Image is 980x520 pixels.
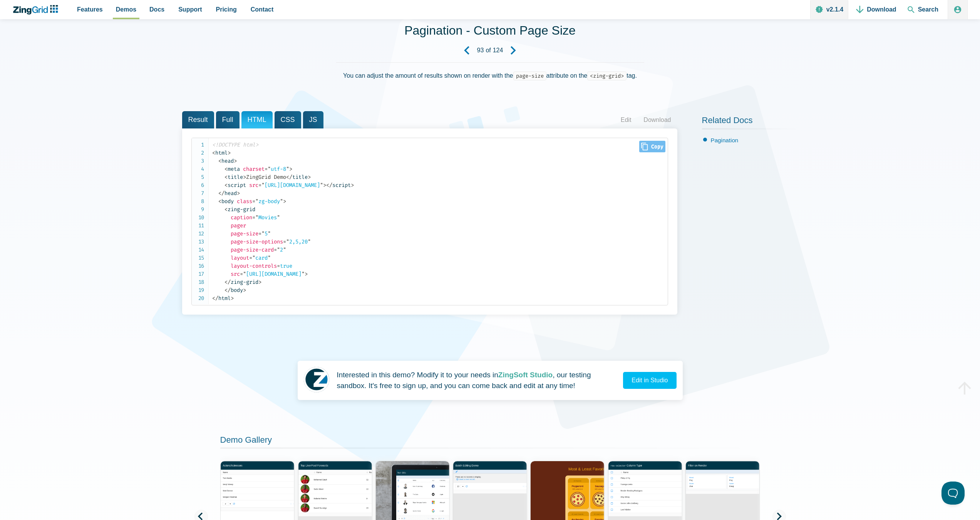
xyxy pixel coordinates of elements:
[237,190,240,197] span: >
[228,150,231,156] span: >
[477,47,484,53] strong: 93
[255,198,258,205] span: "
[12,5,62,15] a: ZingChart Logo. Click to return to the homepage
[237,198,252,205] span: class
[178,4,202,15] span: Support
[286,174,292,180] span: </
[941,482,965,505] iframe: Toggle Customer Support
[231,255,249,261] span: layout
[286,174,308,180] span: title
[218,190,224,197] span: </
[212,295,231,302] span: html
[243,287,246,293] span: >
[218,198,221,205] span: <
[277,263,280,269] span: =
[251,4,274,15] span: Contact
[224,182,228,188] span: <
[711,137,739,143] a: Pagination
[268,230,271,237] span: "
[258,230,261,237] span: =
[252,214,255,221] span: =
[258,182,261,188] span: =
[224,206,255,213] span: zing-grid
[283,238,311,245] span: 2,5,20
[265,166,289,172] span: utf-8
[513,72,546,80] code: page-size
[249,182,258,188] span: src
[218,158,221,164] span: <
[218,190,237,197] span: head
[637,114,677,126] a: Download
[231,247,274,253] span: page-size-card
[336,62,644,99] div: You can adjust the amount of results shown on render with the attribute on the tag.
[286,238,289,245] span: "
[275,111,301,128] span: CSS
[623,372,676,389] a: Edit in Studio
[337,370,617,392] p: Interested in this demo? Modify it to your needs in , our testing sandbox. It's free to sign up, ...
[289,166,292,172] span: >
[280,198,283,205] span: "
[265,166,268,172] span: =
[503,40,524,61] a: Next Demo
[286,166,289,172] span: "
[268,166,271,172] span: "
[116,4,136,15] span: Demos
[351,182,354,188] span: >
[277,263,292,269] span: true
[261,230,265,237] span: "
[241,111,273,128] span: HTML
[486,47,491,53] span: of
[77,4,103,15] span: Features
[216,4,237,15] span: Pricing
[224,279,231,285] span: </
[234,158,237,164] span: >
[212,141,668,302] code: ZingGrid Demo
[243,271,246,277] span: "
[305,271,308,277] span: >
[326,182,332,188] span: </
[268,255,271,261] span: "
[283,238,286,245] span: =
[252,198,255,205] span: =
[308,174,311,180] span: >
[212,150,215,156] span: <
[587,72,627,80] code: <zing-grid>
[283,198,286,205] span: >
[258,230,271,237] span: 5
[303,111,323,128] span: JS
[231,271,240,277] span: src
[252,214,280,221] span: Movies
[277,247,280,253] span: "
[255,214,258,221] span: "
[456,40,477,61] a: Previous Demo
[274,247,286,253] span: 2
[224,166,240,172] span: meta
[493,47,503,53] strong: 124
[498,371,553,379] strong: ZingSoft Studio
[249,255,271,261] span: card
[404,23,576,40] h1: Pagination - Custom Page Size
[224,279,258,285] span: zing-grid
[277,214,280,221] span: "
[615,114,638,126] a: Edit
[326,182,351,188] span: script
[252,198,283,205] span: zg-body
[261,182,265,188] span: "
[224,174,243,180] span: title
[182,111,214,128] span: Result
[220,435,760,449] h2: Demo Gallery
[231,230,258,237] span: page-size
[243,166,265,172] span: charset
[224,287,243,293] span: body
[218,158,234,164] span: head
[231,263,277,269] span: layout-controls
[212,150,228,156] span: html
[240,271,305,277] span: [URL][DOMAIN_NAME]
[302,271,305,277] span: "
[231,214,252,221] span: caption
[216,111,240,128] span: Full
[283,247,286,253] span: "
[249,255,252,261] span: =
[274,247,277,253] span: =
[240,271,243,277] span: =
